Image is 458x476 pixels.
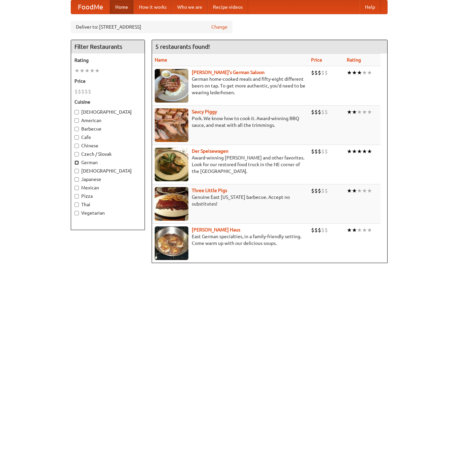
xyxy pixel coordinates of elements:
[367,148,372,155] li: ★
[314,187,318,194] li: $
[155,115,306,129] p: Pork. We know how to cook it. Award-winning BBQ sauce, and meat with all the trimmings.
[347,69,352,76] li: ★
[325,69,328,76] li: $
[74,203,79,207] input: Thai
[362,187,367,194] li: ★
[314,226,318,234] li: $
[74,168,141,174] label: [DEMOGRAPHIC_DATA]
[357,108,362,116] li: ★
[155,108,188,142] img: saucy.jpg
[74,201,141,208] label: Thai
[74,127,79,131] input: Barbecue
[311,226,314,234] li: $
[74,118,79,123] input: American
[155,69,188,103] img: esthers.jpg
[74,109,141,115] label: [DEMOGRAPHIC_DATA]
[347,57,361,63] a: Rating
[352,108,357,116] li: ★
[360,0,380,14] a: Help
[211,24,227,30] a: Change
[74,177,79,182] input: Japanese
[321,148,325,155] li: $
[155,233,306,247] p: East German specialties, in a family-friendly setting. Come warm up with our delicious soups.
[192,109,217,114] a: Saucy Piggy
[74,117,141,124] label: American
[362,226,367,234] li: ★
[74,135,79,140] input: Cafe
[357,69,362,76] li: ★
[352,187,357,194] li: ★
[318,108,321,116] li: $
[192,148,228,154] b: Der Speisewagen
[85,88,88,95] li: $
[74,211,79,215] input: Vegetarian
[208,0,248,14] a: Recipe videos
[74,194,79,198] input: Pizza
[347,148,352,155] li: ★
[352,69,357,76] li: ★
[311,148,314,155] li: $
[314,148,318,155] li: $
[155,76,306,96] p: German home-cooked meals and fifty-eight different beers on tap. To get more authentic, you'd nee...
[311,57,322,63] a: Price
[74,184,141,191] label: Mexican
[81,88,85,95] li: $
[110,0,133,14] a: Home
[321,69,325,76] li: $
[74,142,141,149] label: Chinese
[362,148,367,155] li: ★
[155,226,188,260] img: kohlhaus.jpg
[321,187,325,194] li: $
[311,69,314,76] li: $
[74,159,141,166] label: German
[347,187,352,194] li: ★
[357,187,362,194] li: ★
[362,108,367,116] li: ★
[155,148,188,181] img: speisewagen.jpg
[352,148,357,155] li: ★
[314,69,318,76] li: $
[74,186,79,190] input: Mexican
[74,78,141,84] h5: Price
[192,70,265,75] a: [PERSON_NAME]'s German Saloon
[155,43,210,50] ng-pluralize: 5 restaurants found!
[367,226,372,234] li: ★
[155,57,167,63] a: Name
[352,226,357,234] li: ★
[78,88,81,95] li: $
[74,193,141,199] label: Pizza
[318,148,321,155] li: $
[155,194,306,207] p: Genuine East [US_STATE] barbecue. Accept no substitutes!
[85,67,90,74] li: ★
[74,99,141,105] h5: Cuisine
[71,21,233,33] div: Deliver to: [STREET_ADDRESS]
[155,187,188,221] img: littlepigs.jpg
[325,148,328,155] li: $
[88,88,91,95] li: $
[321,108,325,116] li: $
[367,69,372,76] li: ★
[74,152,79,156] input: Czech / Slovak
[367,108,372,116] li: ★
[357,148,362,155] li: ★
[74,210,141,216] label: Vegetarian
[318,69,321,76] li: $
[367,187,372,194] li: ★
[192,188,227,193] a: Three Little Pigs
[192,227,240,232] b: [PERSON_NAME] Haus
[74,88,78,95] li: $
[74,134,141,141] label: Cafe
[347,108,352,116] li: ★
[74,110,79,114] input: [DEMOGRAPHIC_DATA]
[357,226,362,234] li: ★
[74,125,141,132] label: Barbecue
[172,0,208,14] a: Who we are
[318,187,321,194] li: $
[95,67,100,74] li: ★
[133,0,172,14] a: How it works
[155,154,306,175] p: Award-winning [PERSON_NAME] and other favorites. Look for our restored food truck in the NE corne...
[74,151,141,157] label: Czech / Slovak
